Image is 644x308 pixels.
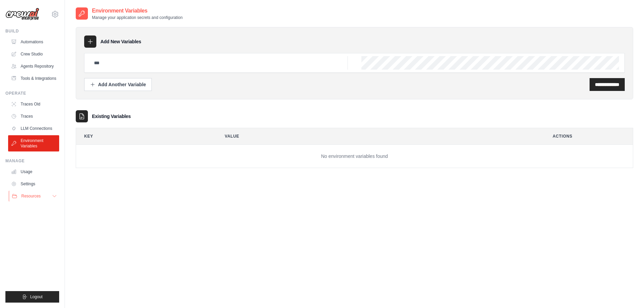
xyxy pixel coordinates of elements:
[5,8,39,21] img: Logo
[8,37,59,47] a: Automations
[76,128,211,144] th: Key
[8,179,59,189] a: Settings
[84,78,152,91] button: Add Another Variable
[5,158,59,164] div: Manage
[76,145,633,168] td: No environment variables found
[8,99,59,110] a: Traces Old
[5,291,59,303] button: Logout
[8,135,59,151] a: Environment Variables
[9,191,60,202] button: Resources
[8,49,59,60] a: Crew Studio
[545,128,633,144] th: Actions
[30,294,43,300] span: Logout
[21,193,41,199] span: Resources
[8,123,59,134] a: LLM Connections
[5,91,59,96] div: Operate
[8,111,59,122] a: Traces
[8,61,59,72] a: Agents Repository
[92,15,183,20] p: Manage your application secrets and configuration
[92,113,131,120] h3: Existing Variables
[100,38,141,45] h3: Add New Variables
[8,166,59,177] a: Usage
[92,7,183,15] h2: Environment Variables
[8,73,59,84] a: Tools & Integrations
[90,81,146,88] div: Add Another Variable
[217,128,539,144] th: Value
[5,28,59,34] div: Build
